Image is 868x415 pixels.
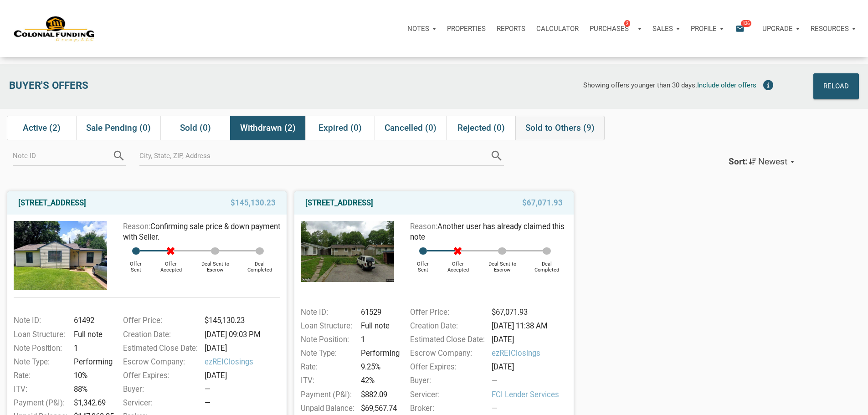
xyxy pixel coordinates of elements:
span: Sold (0) [180,123,211,133]
span: 2 [624,20,630,27]
i: email [734,23,745,34]
div: Note ID: [9,315,71,326]
div: Offer Expires: [118,370,202,381]
div: — [492,375,572,386]
p: Resources [811,25,849,33]
div: [DATE] [488,334,572,345]
span: ezREIClosings [205,356,285,368]
button: Profile [685,15,729,42]
p: Reports [497,25,525,33]
a: [STREET_ADDRESS] [305,197,373,208]
span: $67,071.93 [522,197,563,208]
a: Properties [442,15,491,42]
div: Buyer's Offers [5,73,262,99]
div: Full note [358,320,399,332]
div: Offer Accepted [438,255,478,273]
span: Reason: [410,222,437,231]
div: Payment (P&I): [296,389,358,400]
p: Properties [447,25,486,33]
div: $882.09 [358,389,399,400]
div: Offer Accepted [151,255,191,273]
p: Profile [691,25,717,33]
div: Creation Date: [406,320,489,332]
span: Withdrawn (2) [240,123,296,133]
div: Note Type: [296,348,358,359]
div: Servicer: [118,397,202,409]
div: Buyer: [406,375,489,386]
div: Expired (0) [305,116,375,140]
span: Newest [758,156,787,167]
div: [DATE] [201,343,285,354]
div: 9.25% [358,361,399,373]
div: Loan Structure: [296,320,358,332]
div: $67,071.93 [488,307,572,318]
button: Reports [491,15,531,42]
div: Performing [358,348,399,359]
div: 1 [71,343,112,354]
div: 42% [358,375,399,386]
div: Deal Sent to Escrow [478,255,527,273]
div: Note Type: [9,356,71,368]
div: Deal Sent to Escrow [191,255,240,273]
div: Buyer: [118,384,202,395]
div: Unpaid Balance: [296,403,358,414]
p: Purchases [590,25,629,33]
div: Creation Date: [118,329,202,340]
div: $1,342.69 [71,397,112,409]
div: Estimated Close Date: [118,343,202,354]
div: Servicer: [406,389,489,400]
span: $145,130.23 [231,197,276,208]
div: Deal Completed [240,255,280,273]
div: Cancelled (0) [375,116,446,140]
div: 1 [358,334,399,345]
span: Reason: [123,222,150,231]
div: $69,567.74 [358,403,399,414]
div: 10% [71,370,112,381]
div: Estimated Close Date: [406,334,489,345]
p: Notes [407,25,429,33]
div: Payment (P&I): [9,397,71,409]
div: [DATE] 09:03 PM [201,329,285,340]
span: Include older offers [697,81,756,89]
button: Reload [813,73,859,99]
div: Sort: [729,156,747,167]
button: Purchases2 [584,15,647,42]
img: NoteUnlimited [14,15,95,42]
div: Active (2) [7,116,76,140]
div: Escrow Company: [118,356,202,368]
input: City, State, ZIP, Address [139,145,490,166]
span: Rejected (0) [457,123,505,133]
input: Note ID [13,145,112,166]
img: 582974 [14,221,107,290]
div: ITV: [296,375,358,386]
div: 88% [71,384,112,395]
div: Sale Pending (0) [76,116,160,140]
p: Calculator [536,25,579,33]
div: Escrow Company: [406,348,489,359]
div: Reload [823,79,849,94]
div: Offer Sent [408,255,438,273]
span: Expired (0) [318,123,362,133]
div: [DATE] [488,361,572,373]
span: Sold to Others (9) [525,123,595,133]
div: Loan Structure: [9,329,71,340]
img: 571822 [301,221,394,282]
div: ITV: [9,384,71,395]
i: search [112,149,126,163]
span: Active (2) [23,123,61,133]
button: Sort:Newest [719,149,804,174]
span: Cancelled (0) [385,123,437,133]
div: Offer Sent [121,255,151,273]
div: Rejected (0) [446,116,515,140]
button: Resources [805,15,861,42]
div: — [205,384,285,395]
button: Upgrade [757,15,805,42]
div: $145,130.23 [201,315,285,326]
button: Notes [402,15,442,42]
span: 136 [741,20,751,27]
div: Sold (0) [160,116,230,140]
div: Offer Price: [118,315,202,326]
